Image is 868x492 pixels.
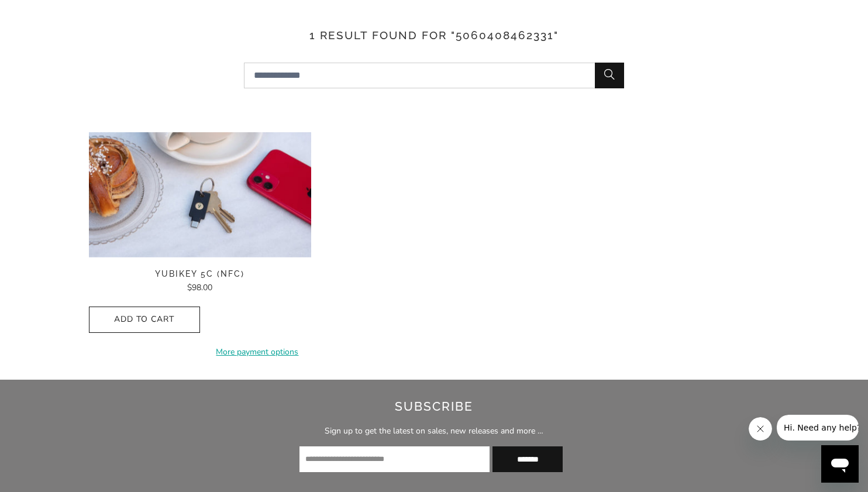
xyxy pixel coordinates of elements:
span: Add to Cart [101,315,188,325]
input: Search... [244,63,624,88]
a: More payment options [204,346,311,359]
a: YubiKey 5C (NFC) $98.00 [89,269,311,295]
span: Hi. Need any help? [7,8,84,18]
span: $98.00 [187,282,212,293]
button: Search [595,63,624,88]
iframe: Close message [749,417,772,441]
button: Add to Cart [89,307,200,333]
span: YubiKey 5C (NFC) [89,269,311,279]
iframe: Button to launch messaging window [821,445,859,483]
a: YubiKey 5C (NFC) - Trust Panda YubiKey 5C (NFC) - Trust Panda [89,132,311,257]
h3: 1 result found for "5060408462331" [89,27,779,44]
p: Sign up to get the latest on sales, new releases and more … [180,425,688,438]
h2: Subscribe [180,397,688,416]
iframe: Message from company [777,415,859,441]
img: YubiKey 5C (NFC) - Trust Panda [89,132,311,257]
